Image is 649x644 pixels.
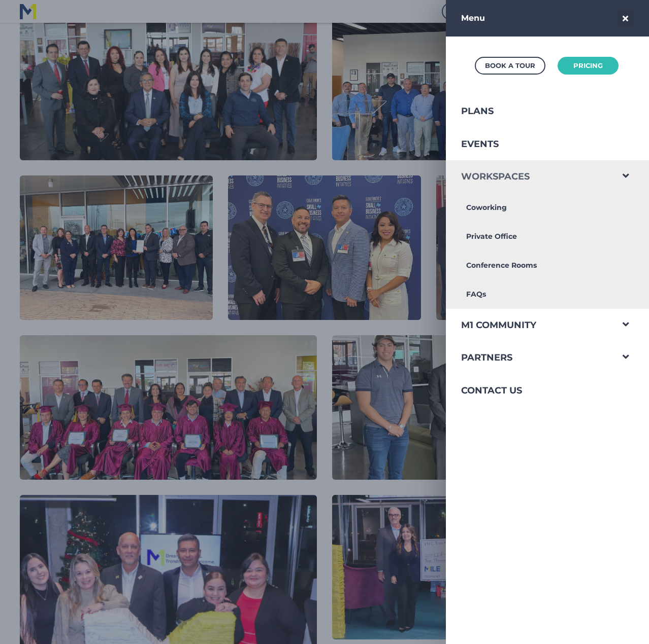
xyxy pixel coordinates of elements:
a: Coworking [446,193,612,222]
a: Pricing [558,57,619,75]
a: Conference Rooms [446,251,612,280]
a: Plans [446,95,612,128]
a: Contact Us [446,374,612,407]
strong: Menu [461,13,485,23]
div: Navigation Menu [446,95,649,407]
a: FAQs [446,280,612,309]
a: M1 Community [446,309,612,342]
div: Book a Tour [485,59,535,72]
a: Events [446,128,612,161]
a: Workspaces [446,160,612,193]
a: Book a Tour [475,57,545,75]
a: Partners [446,341,612,374]
a: Private Office [446,222,612,251]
